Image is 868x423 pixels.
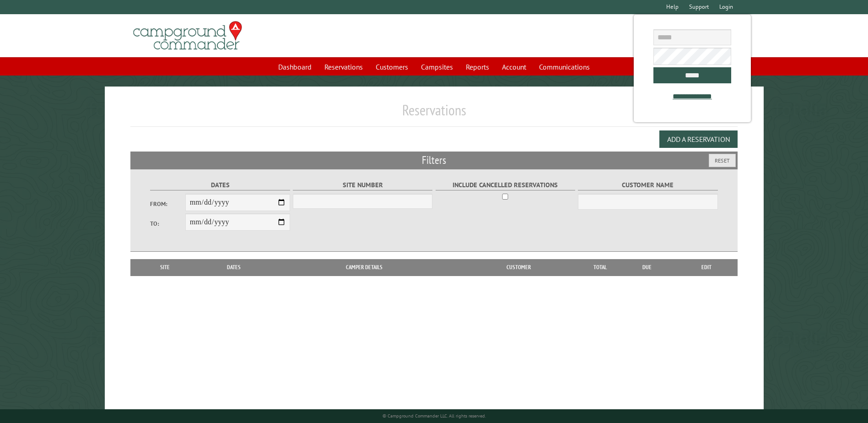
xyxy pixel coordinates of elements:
th: Due [618,259,676,276]
a: Dashboard [273,58,317,76]
th: Total [582,259,618,276]
a: Account [496,58,532,76]
th: Site [135,259,194,276]
a: Reports [460,58,495,76]
h2: Filters [130,152,737,169]
label: Site Number [293,180,432,190]
th: Dates [195,259,273,276]
th: Camper Details [273,259,455,276]
label: From: [150,200,185,208]
h1: Reservations [130,101,737,126]
img: Campground Commander [130,18,245,54]
label: Customer Name [578,180,717,190]
th: Customer [455,259,582,276]
a: Campsites [415,58,458,76]
button: Reset [709,154,736,167]
a: Reservations [319,58,368,76]
a: Customers [370,58,414,76]
label: To: [150,219,185,228]
label: Dates [150,180,290,190]
th: Edit [676,259,738,276]
button: Add a Reservation [659,130,738,148]
small: © Campground Commander LLC. All rights reserved. [383,413,486,419]
label: Include Cancelled Reservations [436,180,575,190]
a: Communications [534,58,595,76]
